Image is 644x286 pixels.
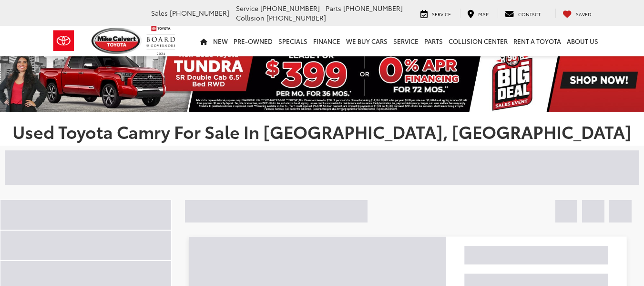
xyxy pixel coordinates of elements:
[151,8,168,18] span: Sales
[518,11,541,18] span: Contact
[170,8,229,18] span: [PHONE_NUMBER]
[266,13,326,22] span: [PHONE_NUMBER]
[460,9,496,18] a: Map
[576,11,592,18] span: Saved
[326,3,341,13] span: Parts
[310,26,343,56] a: Finance
[197,26,210,56] a: Home
[343,3,403,13] span: [PHONE_NUMBER]
[260,3,320,13] span: [PHONE_NUMBER]
[236,3,258,13] span: Service
[343,26,390,56] a: WE BUY CARS
[478,11,489,18] span: Map
[276,26,310,56] a: Specials
[46,25,82,56] img: Toyota
[210,26,231,56] a: New
[511,26,564,56] a: Rent a Toyota
[421,26,446,56] a: Parts
[555,9,599,18] a: My Saved Vehicles
[446,26,511,56] a: Collision Center
[413,9,458,18] a: Service
[390,26,421,56] a: Service
[236,13,265,22] span: Collision
[92,28,142,54] img: Mike Calvert Toyota
[432,11,451,18] span: Service
[498,9,548,18] a: Contact
[564,26,601,56] a: About Us
[231,26,276,56] a: Pre-Owned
